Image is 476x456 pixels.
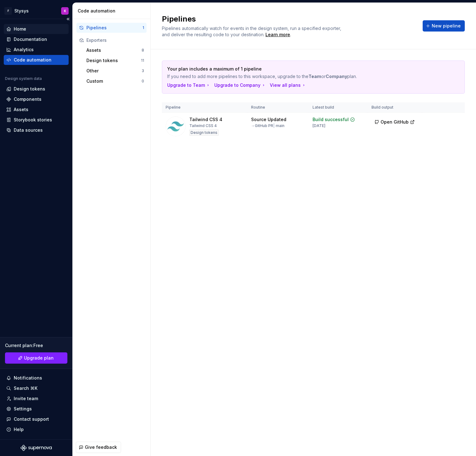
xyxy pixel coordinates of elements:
[14,47,34,53] div: Analytics
[86,25,143,31] div: Pipelines
[5,76,42,81] div: Design system data
[4,84,69,94] a: Design tokens
[14,395,38,402] div: Invite team
[4,55,69,65] a: Code automation
[313,123,325,128] div: [DATE]
[265,32,291,37] span: .
[64,15,72,23] button: Collapse sidebar
[251,123,284,128] div: → GitHub PR main
[247,102,309,113] th: Routine
[76,442,121,453] button: Give feedback
[4,125,69,135] a: Data sources
[86,37,144,43] div: Exporters
[162,14,415,24] h2: Pipelines
[84,76,147,86] button: Custom0
[167,66,416,72] p: Your plan includes a maximum of 1 pipeline
[189,130,219,136] div: Design tokens
[4,404,69,414] a: Settings
[4,414,69,424] button: Contact support
[78,8,148,14] div: Code automation
[86,68,142,74] div: Other
[4,383,69,393] button: Search ⌘K
[143,25,144,30] div: 1
[273,123,275,128] span: |
[4,34,69,44] a: Documentation
[14,26,26,32] div: Home
[5,352,67,364] a: Upgrade plan
[251,116,286,123] div: Source Updated
[14,385,37,391] div: Search ⌘K
[141,58,144,63] div: 11
[86,78,142,84] div: Custom
[372,116,418,128] button: Open GitHub
[162,26,342,37] span: Pipelines automatically watch for events in the design system, run a specified exporter, and deli...
[189,116,222,123] div: Tailwind CSS 4
[4,45,69,55] a: Analytics
[14,8,29,14] div: Stysys
[162,102,247,113] th: Pipeline
[24,355,54,361] span: Upgrade plan
[14,117,52,123] div: Storybook stories
[4,424,69,434] button: Help
[372,120,418,125] a: Open GitHub
[4,94,69,104] a: Components
[14,106,28,113] div: Assets
[14,36,47,42] div: Documentation
[313,116,349,123] div: Build successful
[14,127,43,133] div: Data sources
[1,4,71,17] button: FStysysK
[423,20,465,32] button: New pipeline
[84,56,147,66] button: Design tokens11
[214,82,266,88] button: Upgrade to Company
[14,406,32,412] div: Settings
[84,45,147,55] button: Assets8
[326,74,347,79] strong: Company
[64,8,66,13] div: K
[84,66,147,76] button: Other3
[86,57,141,64] div: Design tokens
[4,105,69,115] a: Assets
[381,119,409,125] span: Open GitHub
[308,74,321,79] strong: Team
[142,48,144,53] div: 8
[167,82,211,88] button: Upgrade to Team
[270,82,306,88] button: View all plans
[76,23,147,33] button: Pipelines1
[167,73,416,80] p: If you need to add more pipelines to this workspace, upgrade to the or plan.
[142,68,144,73] div: 3
[5,342,67,349] div: Current plan : Free
[14,426,24,433] div: Help
[142,79,144,84] div: 0
[4,24,69,34] a: Home
[4,373,69,383] button: Notifications
[14,57,51,63] div: Code automation
[86,47,142,53] div: Assets
[14,416,49,422] div: Contact support
[14,375,42,381] div: Notifications
[432,23,461,29] span: New pipeline
[4,394,69,404] a: Invite team
[14,96,41,102] div: Components
[21,445,52,451] svg: Supernova Logo
[265,32,290,38] a: Learn more
[4,115,69,125] a: Storybook stories
[309,102,367,113] th: Latest build
[4,7,12,15] div: F
[368,102,422,113] th: Build output
[85,444,117,450] span: Give feedback
[14,86,45,92] div: Design tokens
[189,123,217,128] div: Tailwind CSS 4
